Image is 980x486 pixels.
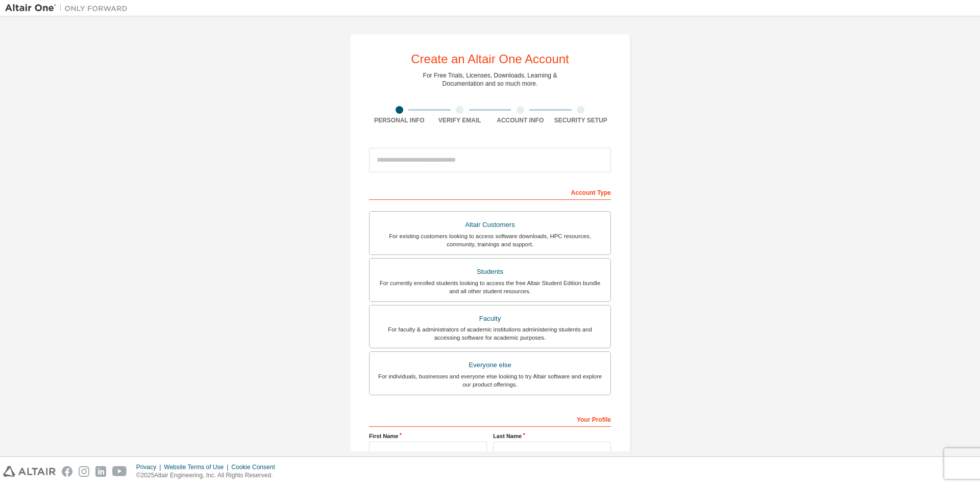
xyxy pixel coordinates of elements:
[3,466,56,477] img: altair_logo.svg
[164,463,231,471] div: Website Terms of Use
[112,466,127,477] img: youtube.svg
[376,218,604,232] div: Altair Customers
[136,463,164,471] div: Privacy
[369,411,611,427] div: Your Profile
[411,53,569,65] div: Create an Altair One Account
[376,372,604,389] div: For individuals, businesses and everyone else looking to try Altair software and explore our prod...
[136,471,281,480] p: © 2025 Altair Engineering, Inc. All Rights Reserved.
[369,116,430,124] div: Personal Info
[369,432,487,440] label: First Name
[95,466,106,477] img: linkedin.svg
[369,184,611,200] div: Account Type
[376,358,604,372] div: Everyone else
[493,432,611,440] label: Last Name
[79,466,89,477] img: instagram.svg
[551,116,611,124] div: Security Setup
[376,312,604,326] div: Faculty
[423,71,557,88] div: For Free Trials, Licenses, Downloads, Learning & Documentation and so much more.
[5,3,133,13] img: Altair One
[376,279,604,295] div: For currently enrolled students looking to access the free Altair Student Edition bundle and all ...
[430,116,491,124] div: Verify Email
[490,116,551,124] div: Account Info
[376,232,604,248] div: For existing customers looking to access software downloads, HPC resources, community, trainings ...
[231,463,281,471] div: Cookie Consent
[62,466,72,477] img: facebook.svg
[376,265,604,279] div: Students
[376,325,604,342] div: For faculty & administrators of academic institutions administering students and accessing softwa...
